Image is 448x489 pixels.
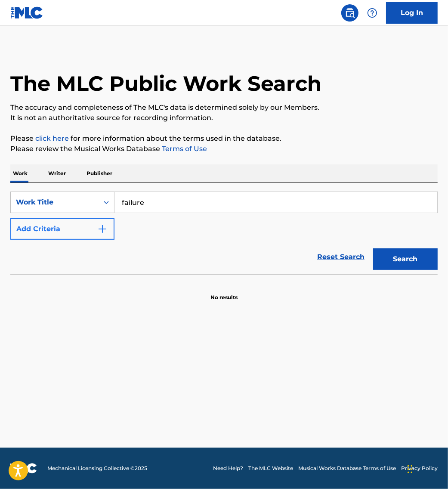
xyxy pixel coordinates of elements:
button: Search [373,248,438,270]
a: Need Help? [213,464,243,472]
form: Search Form [10,192,438,274]
img: help [367,8,377,18]
button: Add Criteria [10,218,114,240]
p: The accuracy and completeness of The MLC's data is determined solely by our Members. [10,102,438,113]
p: Work [10,164,30,183]
div: Work Title [16,197,93,207]
span: Mechanical Licensing Collective © 2025 [47,464,147,472]
p: No results [210,283,238,301]
a: click here [35,134,69,142]
img: 9d2ae6d4665cec9f34b9.svg [97,224,108,234]
a: Privacy Policy [401,464,438,472]
p: Please for more information about the terms used in the database. [10,133,438,144]
h1: The MLC Public Work Search [10,71,321,96]
p: It is not an authoritative source for recording information. [10,113,438,123]
a: Reset Search [313,248,369,266]
iframe: Chat Widget [405,448,448,489]
div: Help [364,4,381,22]
img: logo [10,463,37,474]
p: Publisher [84,164,115,183]
div: Drag [408,456,413,482]
p: Please review the Musical Works Database [10,144,438,154]
p: Writer [46,164,68,183]
a: Log In [386,2,438,24]
img: MLC Logo [10,6,43,19]
a: Public Search [341,4,358,22]
img: search [345,8,355,18]
a: The MLC Website [248,464,293,472]
a: Musical Works Database Terms of Use [298,464,396,472]
a: Terms of Use [160,145,207,153]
